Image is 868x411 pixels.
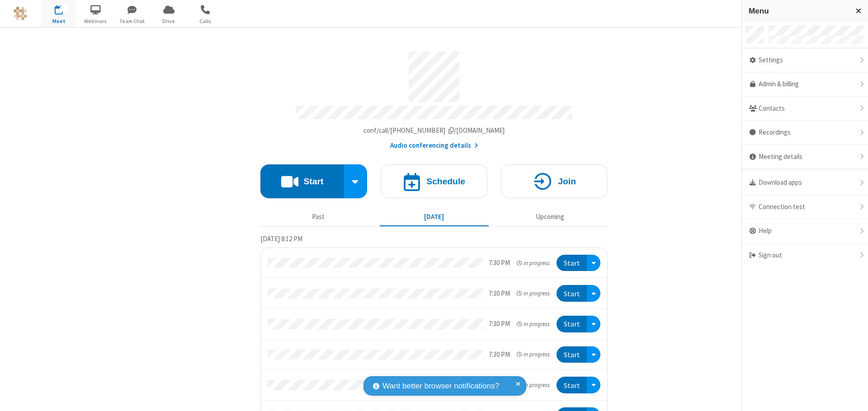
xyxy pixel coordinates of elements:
[489,350,510,360] div: 7:30 PM
[557,255,587,271] button: Start
[189,17,222,25] span: Calls
[557,377,587,393] button: Start
[344,164,368,198] div: Start conference options
[742,219,868,243] div: Help
[587,285,600,302] div: Open menu
[742,48,868,73] div: Settings
[489,258,510,268] div: 7:30 PM
[303,177,323,186] h4: Start
[587,377,600,393] div: Open menu
[60,5,68,12] div: 12
[381,164,487,198] button: Schedule
[489,289,510,299] div: 7:30 PM
[363,126,505,135] span: Copy my meeting room link
[742,171,868,195] div: Download apps
[363,126,505,136] button: Copy my meeting room linkCopy my meeting room link
[501,164,608,198] button: Join
[152,17,186,25] span: Drive
[587,255,600,271] div: Open menu
[587,346,600,363] div: Open menu
[742,97,868,121] div: Contacts
[742,121,868,145] div: Recordings
[382,380,499,392] span: Want better browser notifications?
[489,319,510,329] div: 7:30 PM
[587,316,600,332] div: Open menu
[517,350,550,359] em: in progress
[14,7,27,20] img: QA Selenium DO NOT DELETE OR CHANGE
[557,285,587,302] button: Start
[42,17,76,25] span: Meet
[260,234,302,243] span: [DATE] 8:12 PM
[742,145,868,169] div: Meeting details
[517,259,550,267] em: in progress
[557,346,587,363] button: Start
[260,164,344,198] button: Start
[115,17,149,25] span: Team Chat
[749,7,848,15] h3: Menu
[264,208,373,225] button: Past
[742,243,868,267] div: Sign out
[260,45,608,151] section: Account details
[517,320,550,328] em: in progress
[517,381,550,389] em: in progress
[390,140,478,151] button: Audio conferencing details
[380,208,489,225] button: [DATE]
[557,316,587,332] button: Start
[426,177,465,186] h4: Schedule
[742,195,868,220] div: Connection test
[517,289,550,298] em: in progress
[79,17,113,25] span: Webinars
[558,177,576,186] h4: Join
[742,72,868,97] a: Admin & billing
[495,208,604,225] button: Upcoming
